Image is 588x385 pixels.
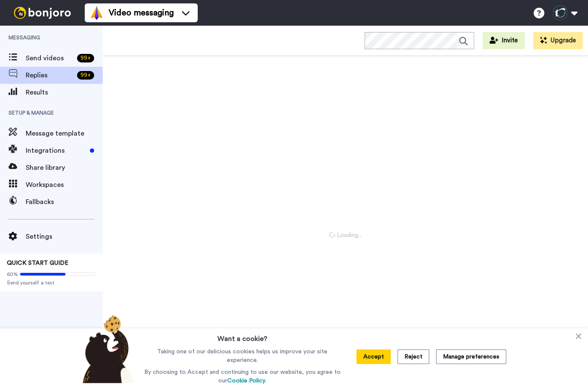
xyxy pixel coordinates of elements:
[329,231,362,240] span: Loading...
[533,32,583,49] button: Upgrade
[217,329,267,344] h3: Want a cookie?
[26,87,103,98] span: Results
[356,349,391,364] button: Accept
[398,349,429,364] button: Reject
[483,32,525,49] button: Invite
[26,70,74,80] span: Replies
[26,231,103,242] span: Settings
[26,180,103,190] span: Workspaces
[142,368,343,385] p: By choosing to Accept and continuing to use our website, you agree to our .
[77,54,94,62] div: 99 +
[90,6,104,20] img: vm-color.svg
[142,347,343,364] p: Taking one of our delicious cookies helps us improve your site experience.
[10,7,74,19] img: bj-logo-header-white.svg
[26,145,86,156] span: Integrations
[26,128,103,139] span: Message template
[26,163,103,173] span: Share library
[7,271,18,278] span: 60%
[26,53,74,63] span: Send videos
[109,7,174,19] span: Video messaging
[7,279,96,286] span: Send yourself a test
[75,315,138,383] img: bear-with-cookie.png
[26,197,103,207] span: Fallbacks
[7,260,68,266] span: QUICK START GUIDE
[77,71,94,80] div: 99 +
[436,349,506,364] button: Manage preferences
[227,378,265,384] a: Cookie Policy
